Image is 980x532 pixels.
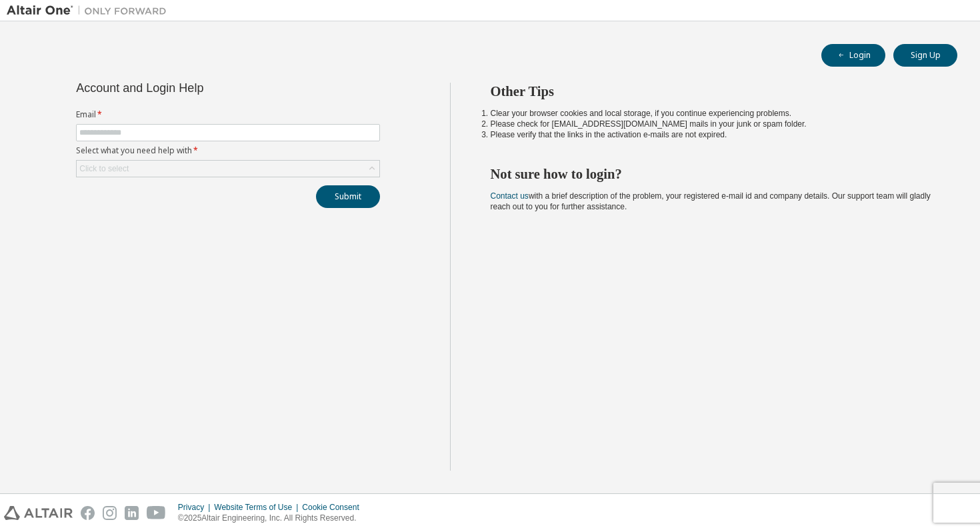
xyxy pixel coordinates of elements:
[7,4,173,17] img: Altair One
[147,506,166,520] img: youtube.svg
[178,513,367,524] p: © 2025 Altair Engineering, Inc. All Rights Reserved.
[893,44,957,67] button: Sign Up
[491,165,934,183] h2: Not sure how to login?
[125,506,139,520] img: linkedin.svg
[491,108,934,119] li: Clear your browser cookies and local storage, if you continue experiencing problems.
[491,191,931,211] span: with a brief description of the problem, your registered e-mail id and company details. Our suppo...
[491,129,934,140] li: Please verify that the links in the activation e-mails are not expired.
[316,185,380,208] button: Submit
[76,109,380,120] label: Email
[81,506,95,520] img: facebook.svg
[76,83,319,93] div: Account and Login Help
[76,145,380,156] label: Select what you need help with
[302,502,367,513] div: Cookie Consent
[491,191,529,201] a: Contact us
[77,161,379,177] div: Click to select
[491,119,934,129] li: Please check for [EMAIL_ADDRESS][DOMAIN_NAME] mails in your junk or spam folder.
[821,44,885,67] button: Login
[214,502,302,513] div: Website Terms of Use
[103,506,117,520] img: instagram.svg
[178,502,214,513] div: Privacy
[4,506,73,520] img: altair_logo.svg
[79,163,129,174] div: Click to select
[491,83,934,100] h2: Other Tips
